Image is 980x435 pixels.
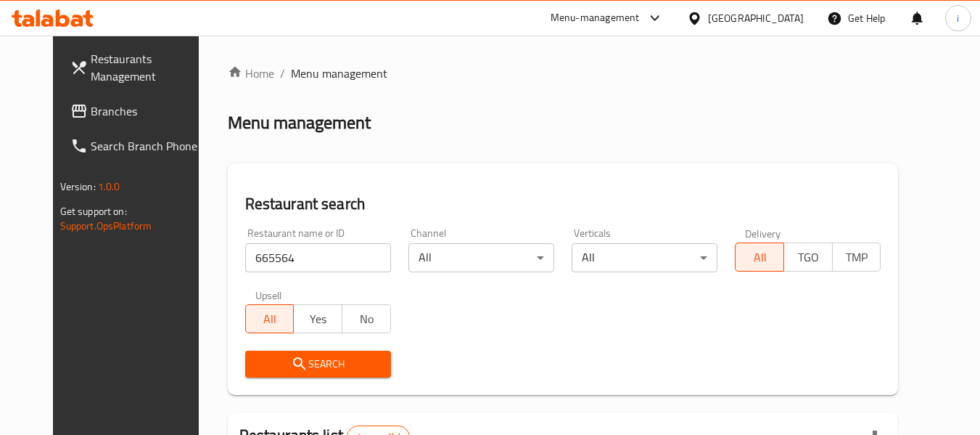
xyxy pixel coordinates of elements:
li: / [280,65,285,82]
a: Branches [59,94,217,129]
button: All [735,243,784,272]
span: 1.0.0 [98,177,120,196]
span: Branches [91,102,205,120]
a: Restaurants Management [59,41,217,94]
div: Menu-management [551,9,640,27]
button: No [342,304,391,333]
h2: Restaurant search [245,193,881,215]
span: All [741,247,778,268]
label: Upsell [255,290,282,300]
button: TMP [832,243,881,272]
a: Support.OpsPlatform [60,216,152,235]
span: TMP [839,247,876,268]
span: Menu management [291,65,387,82]
button: TGO [783,243,833,272]
span: Version: [60,177,96,196]
nav: breadcrumb [228,65,899,82]
a: Search Branch Phone [59,129,217,163]
span: All [252,309,289,330]
div: All [572,243,717,272]
label: Delivery [745,228,781,238]
input: Search for restaurant name or ID.. [245,243,391,272]
span: Search Branch Phone [91,137,205,155]
div: All [408,243,554,272]
span: Restaurants Management [91,50,205,85]
span: Search [257,355,379,373]
button: Yes [293,304,342,333]
span: TGO [790,247,827,268]
button: All [245,304,295,333]
a: Home [228,65,274,82]
div: [GEOGRAPHIC_DATA] [708,10,804,26]
span: No [348,309,385,330]
span: Get support on: [60,202,127,221]
button: Search [245,351,391,378]
span: i [957,10,959,26]
h2: Menu management [228,111,371,134]
span: Yes [300,309,337,330]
